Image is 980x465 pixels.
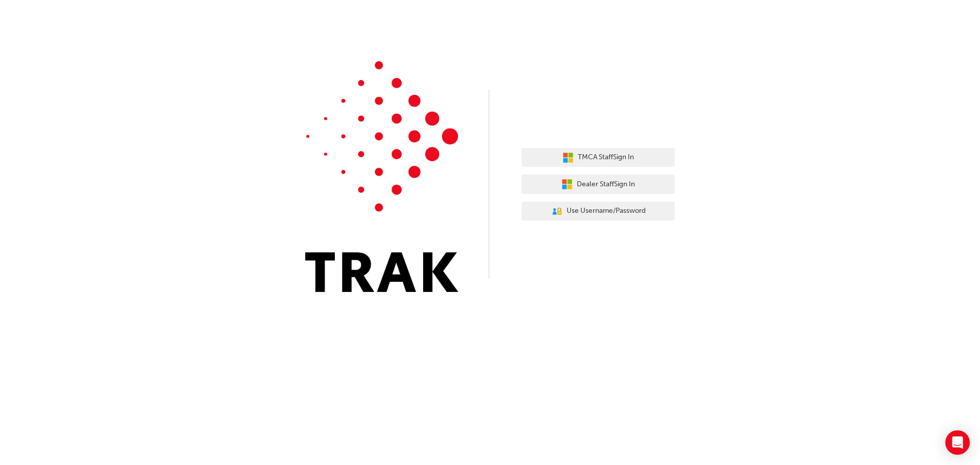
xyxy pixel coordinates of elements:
span: Dealer Staff Sign In [577,179,635,190]
button: Use Username/Password [522,202,675,221]
button: TMCA StaffSign In [522,148,675,167]
span: TMCA Staff Sign In [578,152,634,163]
button: Dealer StaffSign In [522,175,675,194]
div: Open Intercom Messenger [945,430,970,455]
img: Trak [305,61,458,292]
span: Use Username/Password [567,205,646,217]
